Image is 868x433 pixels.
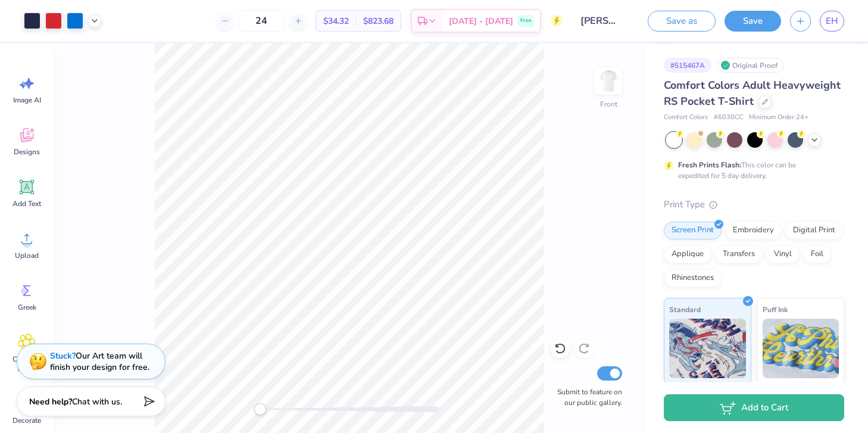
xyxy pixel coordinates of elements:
div: Front [600,99,617,110]
img: Puff Ink [763,319,839,378]
span: Add Text [13,199,41,208]
img: Standard [669,319,746,378]
div: Original Proof [717,58,784,73]
div: Screen Print [664,222,722,239]
span: Free [520,17,532,25]
img: Front [597,69,620,93]
span: $34.32 [323,15,349,27]
div: Digital Print [785,222,843,239]
span: Comfort Colors Adult Heavyweight RS Pocket T-Shirt [664,78,841,108]
span: [DATE] - [DATE] [449,15,513,27]
div: Transfers [715,245,763,263]
strong: Stuck? [50,350,76,362]
strong: Need help? [29,396,72,407]
div: Embroidery [725,222,782,239]
span: Minimum Order: 24 + [749,113,808,123]
div: Foil [803,245,831,263]
button: Save as [648,11,716,32]
button: Add to Cart [664,394,844,421]
input: – – [238,10,285,32]
div: Accessibility label [254,403,266,415]
span: Comfort Colors [664,113,708,123]
span: Puff Ink [763,303,788,316]
span: Image AI [13,95,41,105]
span: Decorate [13,416,41,425]
label: Submit to feature on our public gallery. [551,387,622,408]
div: Vinyl [766,245,800,263]
span: Greek [18,303,36,312]
span: $823.68 [363,15,394,27]
div: Rhinestones [664,269,722,287]
div: # 515467A [664,58,711,73]
div: Our Art team will finish your design for free. [50,350,149,373]
span: Clipart & logos [7,354,46,373]
span: Upload [15,251,39,260]
div: Applique [664,245,711,263]
input: Untitled Design [572,9,630,33]
span: Chat with us. [72,396,122,407]
span: Standard [669,303,701,316]
button: Save [725,11,781,32]
span: # 6030CC [714,113,743,123]
div: Print Type [664,198,844,211]
div: This color can be expedited for 5 day delivery. [678,160,825,181]
a: EH [820,11,844,32]
span: EH [826,14,838,28]
strong: Fresh Prints Flash: [678,160,741,170]
span: Designs [14,147,40,157]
